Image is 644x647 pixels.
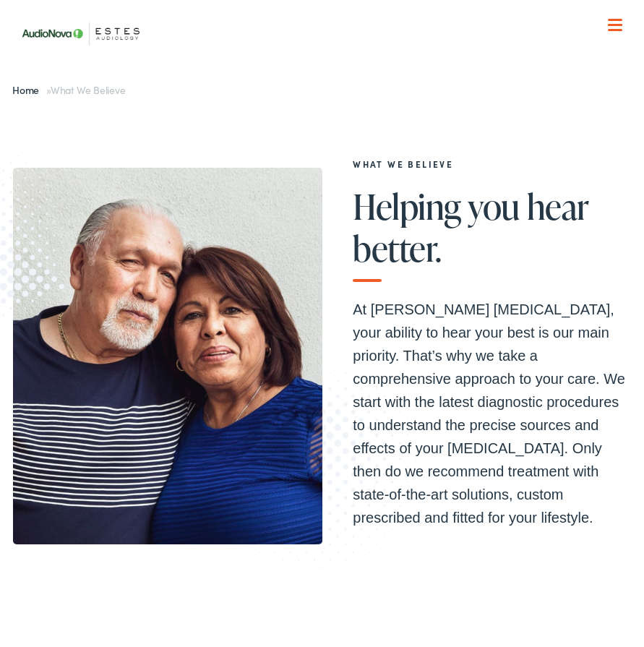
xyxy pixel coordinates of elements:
span: hear [527,187,589,226]
a: What We Offer [24,58,631,103]
span: Helping [353,187,461,226]
span: » [12,82,126,97]
p: At [PERSON_NAME] [MEDICAL_DATA], your ability to hear your best is our main priority. That’s why ... [353,298,631,529]
h2: What We Believe [353,159,631,169]
a: Home [12,82,46,97]
span: better. [353,229,442,267]
span: What We Believe [51,82,126,97]
span: you [468,187,520,226]
img: Hispanic couple hugging and smiling together [13,168,322,545]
